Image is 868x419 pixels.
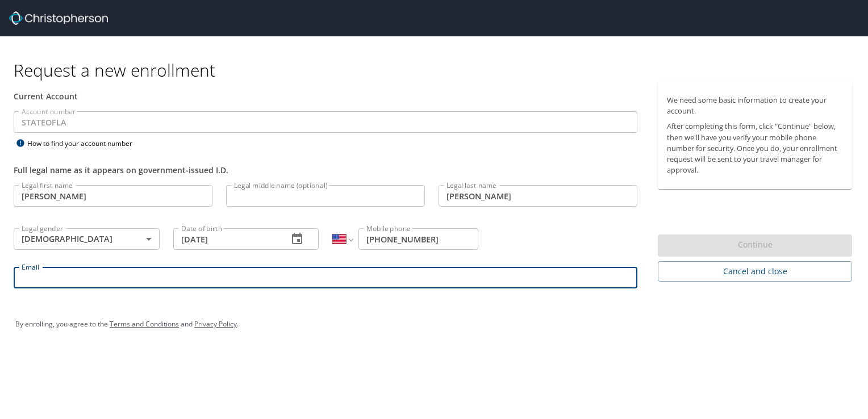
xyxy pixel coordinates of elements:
[14,90,637,102] div: Current Account
[14,136,156,150] div: How to find your account number
[194,319,237,329] a: Privacy Policy
[667,265,843,279] span: Cancel and close
[14,228,160,250] div: [DEMOGRAPHIC_DATA]
[110,319,179,329] a: Terms and Conditions
[173,228,279,250] input: MM/DD/YYYY
[14,164,637,176] div: Full legal name as it appears on government-issued I.D.
[667,95,843,116] p: We need some basic information to create your account.
[9,11,108,25] img: cbt logo
[358,228,478,250] input: Enter phone number
[658,261,852,282] button: Cancel and close
[15,310,853,338] div: By enrolling, you agree to the and .
[667,121,843,175] p: After completing this form, click "Continue" below, then we'll have you verify your mobile phone ...
[14,59,861,81] h1: Request a new enrollment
